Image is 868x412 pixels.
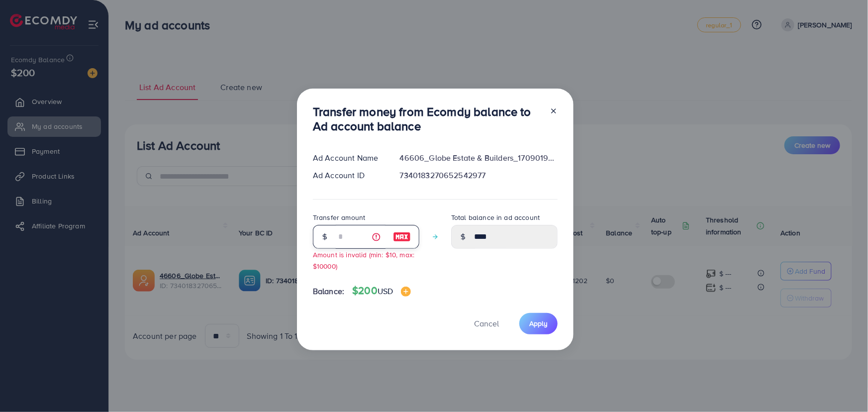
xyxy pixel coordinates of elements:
[313,286,344,297] span: Balance:
[519,313,558,334] button: Apply
[529,318,548,328] span: Apply
[826,367,861,405] iframe: Chat
[401,287,411,297] img: image
[305,170,392,181] div: Ad Account ID
[474,318,499,329] span: Cancel
[393,231,411,243] img: image
[305,152,392,164] div: Ad Account Name
[313,104,542,133] h3: Transfer money from Ecomdy balance to Ad account balance
[378,286,393,297] span: USD
[392,170,566,181] div: 7340183270652542977
[462,313,511,334] button: Cancel
[451,212,540,222] label: Total balance in ad account
[352,285,411,297] h4: $200
[313,250,414,271] small: Amount is invalid (min: $10, max: $10000)
[392,152,566,164] div: 46606_Globe Estate & Builders_1709019619276
[313,212,365,222] label: Transfer amount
